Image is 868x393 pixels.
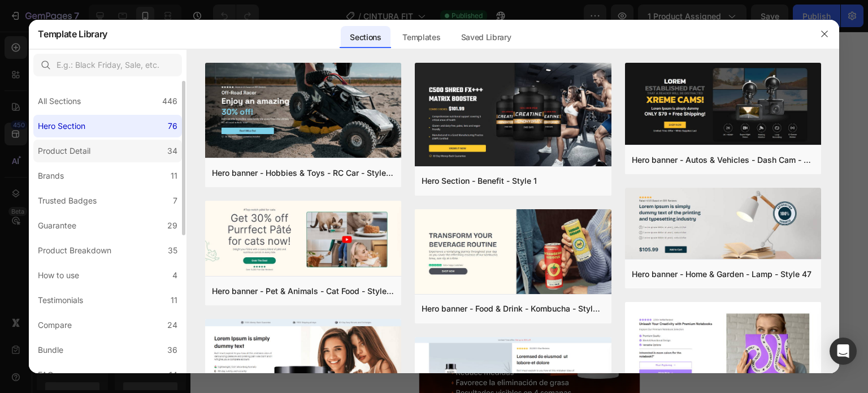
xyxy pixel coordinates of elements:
[625,188,821,261] img: hr47.png
[60,6,133,17] span: iPhone 13 Pro ( 390 px)
[38,19,107,49] h2: Template Library
[38,269,79,282] div: How to use
[167,144,177,158] div: 34
[212,166,394,180] div: Hero banner - Hobbies & Toys - RC Car - Style 40
[38,293,83,307] div: Testimonials
[168,119,177,133] div: 76
[172,269,177,282] div: 4
[205,63,401,161] img: hr40.png
[38,343,63,357] div: Bundle
[415,209,611,296] img: hr33.png
[33,54,182,76] input: E.g.: Black Friday, Sale, etc.
[168,244,177,257] div: 35
[38,244,111,257] div: Product Breakdown
[422,174,537,188] div: Hero Section - Benefit - Style 1
[452,26,520,49] div: Saved Library
[38,318,72,332] div: Compare
[38,368,58,382] div: FAQs
[87,275,147,284] div: Drop element here
[173,194,177,208] div: 7
[38,194,97,208] div: Trusted Badges
[169,368,177,382] div: 14
[830,338,857,365] div: Open Intercom Messenger
[632,153,814,167] div: Hero banner - Autos & Vehicles - Dash Cam - Style 17
[171,169,177,183] div: 11
[167,219,177,232] div: 29
[422,302,604,316] div: Hero banner - Food & Drink - Kombucha - Style 33
[38,144,90,158] div: Product Detail
[87,92,147,101] div: Drop element here
[87,309,147,318] div: Drop element here
[415,63,611,169] img: hr1.png
[171,293,177,307] div: 11
[205,201,401,278] img: hr43.png
[625,63,821,147] img: hr17.png
[167,318,177,332] div: 24
[212,284,394,298] div: Hero banner - Pet & Animals - Cat Food - Style 43
[38,219,76,232] div: Guarantee
[162,94,177,108] div: 446
[341,26,390,49] div: Sections
[167,343,177,357] div: 36
[632,267,811,281] div: Hero banner - Home & Garden - Lamp - Style 47
[87,126,147,135] div: Drop element here
[38,119,85,133] div: Hero Section
[38,94,81,108] div: All Sections
[393,26,449,49] div: Templates
[38,169,64,183] div: Brands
